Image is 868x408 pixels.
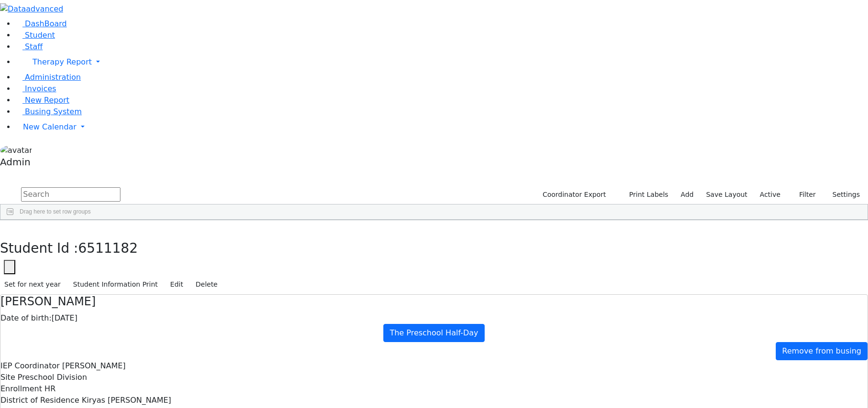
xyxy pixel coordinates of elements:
[62,361,126,370] span: [PERSON_NAME]
[33,57,92,66] span: Therapy Report
[15,73,81,82] a: Administration
[21,187,120,202] input: Search
[15,42,43,51] a: Staff
[25,107,82,116] span: Busing System
[25,31,55,40] span: Student
[69,277,162,292] button: Student Information Print
[15,53,868,72] a: Therapy Report
[15,84,56,93] a: Invoices
[25,42,43,51] span: Staff
[25,96,69,105] span: New Report
[0,395,79,406] label: District of Residence
[15,31,55,40] a: Student
[15,118,868,137] a: New Calendar
[618,187,673,202] button: Print Labels
[787,187,820,202] button: Filter
[15,96,69,105] a: New Report
[25,73,81,82] span: Administration
[18,373,87,382] span: Preschool Division
[0,312,52,324] label: Date of birth:
[0,360,60,372] label: IEP Coordinator
[0,295,868,309] h4: [PERSON_NAME]
[0,383,42,395] label: Enrollment
[702,187,751,202] button: Save Layout
[25,19,67,28] span: DashBoard
[25,84,56,93] span: Invoices
[756,187,785,202] label: Active
[0,372,15,383] label: Site
[383,324,484,342] a: The Preschool Half-Day
[782,346,861,355] span: Remove from busing
[536,187,610,202] button: Coordinator Export
[776,342,868,360] a: Remove from busing
[20,208,91,215] span: Drag here to set row groups
[15,19,67,28] a: DashBoard
[166,277,187,292] button: Edit
[676,187,698,202] a: Add
[78,240,138,256] span: 6511182
[191,277,222,292] button: Delete
[23,122,76,131] span: New Calendar
[15,107,82,116] a: Busing System
[820,187,864,202] button: Settings
[82,396,171,405] span: Kiryas [PERSON_NAME]
[0,312,868,324] div: [DATE]
[44,384,55,393] span: HR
